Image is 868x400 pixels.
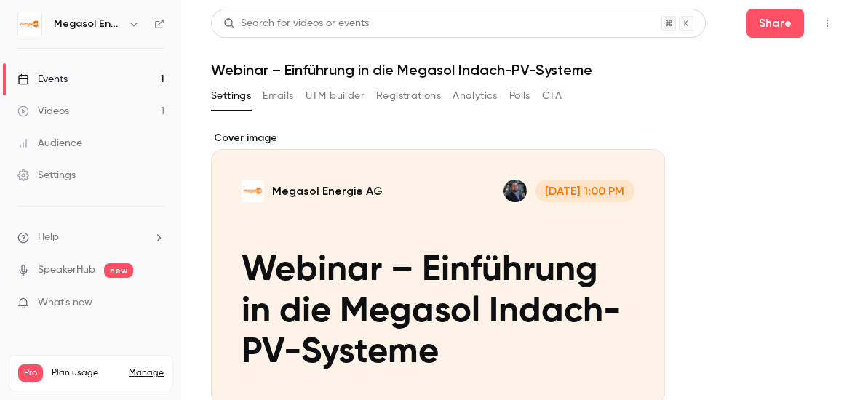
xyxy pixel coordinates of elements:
[211,84,251,108] button: Settings
[38,295,92,311] span: What's new
[104,263,133,278] span: new
[147,297,164,310] iframe: Noticeable Trigger
[453,84,498,108] button: Analytics
[18,12,41,36] img: Megasol Energie AG
[263,84,293,108] button: Emails
[38,263,95,278] a: SpeakerHub
[129,367,164,379] a: Manage
[17,230,164,245] li: help-dropdown-opener
[509,84,530,108] button: Polls
[746,9,804,38] button: Share
[54,17,122,31] h6: Megasol Energie AG
[376,84,441,108] button: Registrations
[211,61,839,79] h1: Webinar – Einführung in die Megasol Indach-PV-Systeme
[17,72,68,87] div: Events
[223,16,369,31] div: Search for videos or events
[542,84,562,108] button: CTA
[17,136,82,151] div: Audience
[211,131,665,145] label: Cover image
[18,364,43,382] span: Pro
[52,367,120,379] span: Plan usage
[17,104,69,119] div: Videos
[38,230,59,245] span: Help
[17,168,76,183] div: Settings
[306,84,365,108] button: UTM builder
